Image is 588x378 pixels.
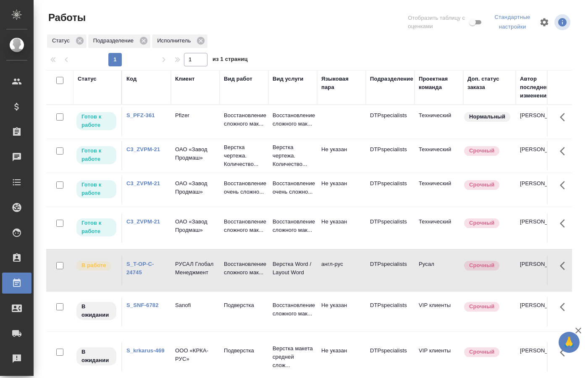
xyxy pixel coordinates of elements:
[224,143,264,168] p: Верстка чертежа. Количество...
[81,147,111,163] p: Готов к работе
[555,342,575,362] button: Здесь прячутся важные кнопки
[157,37,194,45] p: Исполнитель
[213,54,248,66] span: из 1 страниц
[317,141,366,171] td: Не указан
[126,75,136,83] div: Код
[491,11,534,34] div: split button
[469,219,494,227] p: Срочный
[534,12,554,32] span: Настроить таблицу
[175,260,215,277] p: РУСАЛ Глобал Менеджмент
[126,146,160,152] a: C3_ZVPM-21
[366,342,415,372] td: DTPspecialists
[419,75,459,92] div: Проектная команда
[224,111,264,128] p: Восстановление сложного мак...
[224,179,264,196] p: Восстановление очень сложно...
[555,141,575,161] button: Здесь прячутся важные кнопки
[273,260,313,277] p: Верстка Word / Layout Word
[175,346,215,363] p: ООО «КРКА-РУС»
[81,348,111,365] p: В ожидании
[93,37,136,45] p: Подразделение
[469,261,494,270] p: Срочный
[370,75,413,83] div: Подразделение
[175,75,194,83] div: Клиент
[516,342,564,372] td: [PERSON_NAME]
[321,75,362,92] div: Языковая пара
[366,175,415,205] td: DTPspecialists
[175,111,215,120] p: Pfizer
[126,112,155,118] a: S_PFZ-361
[415,297,463,326] td: VIP клиенты
[76,179,117,199] div: Исполнитель может приступить к работе
[366,297,415,326] td: DTPspecialists
[516,175,564,205] td: [PERSON_NAME]
[78,75,97,83] div: Статус
[415,213,463,243] td: Технический
[273,301,313,318] p: Восстановление сложного мак...
[559,332,580,353] button: 🙏
[366,107,415,136] td: DTPspecialists
[469,147,494,155] p: Срочный
[273,218,313,234] p: Восстановление сложного мак...
[273,179,313,196] p: Восстановление очень сложно...
[76,111,117,131] div: Исполнитель может приступить к работе
[88,34,150,48] div: Подразделение
[555,107,575,127] button: Здесь прячутся важные кнопки
[317,342,366,372] td: Не указан
[415,107,463,136] td: Технический
[554,14,572,30] span: Посмотреть информацию
[469,181,494,189] p: Срочный
[175,218,215,234] p: ОАО «Завод Продмаш»
[175,301,215,310] p: Sanofi
[126,180,160,186] a: C3_ZVPM-21
[76,145,117,165] div: Исполнитель может приступить к работе
[76,218,117,237] div: Исполнитель может приступить к работе
[126,347,165,354] a: S_krkarus-469
[224,346,264,355] p: Подверстка
[555,175,575,195] button: Здесь прячутся важные кнопки
[76,346,117,366] div: Исполнитель назначен, приступать к работе пока рано
[175,179,215,196] p: ОАО «Завод Продмаш»
[152,34,207,48] div: Исполнитель
[76,260,117,271] div: Исполнитель выполняет работу
[81,219,111,236] p: Готов к работе
[469,113,505,121] p: Нормальный
[273,111,313,128] p: Восстановление сложного мак...
[273,143,313,168] p: Верстка чертежа. Количество...
[366,256,415,285] td: DTPspecialists
[81,261,106,270] p: В работе
[317,213,366,243] td: Не указан
[224,301,264,310] p: Подверстка
[317,297,366,326] td: Не указан
[224,260,264,277] p: Восстановление сложного мак...
[516,141,564,171] td: [PERSON_NAME]
[415,141,463,171] td: Технический
[46,11,86,24] span: Работы
[366,141,415,171] td: DTPspecialists
[562,333,576,351] span: 🙏
[555,256,575,276] button: Здесь прячутся важные кнопки
[415,256,463,285] td: Русал
[52,37,73,45] p: Статус
[47,34,87,48] div: Статус
[273,344,313,370] p: Верстка макета средней слож...
[81,302,111,319] p: В ожидании
[126,302,159,308] a: S_SNF-6782
[516,107,564,136] td: [PERSON_NAME]
[555,297,575,317] button: Здесь прячутся важные кнопки
[520,75,560,100] div: Автор последнего изменения
[366,213,415,243] td: DTPspecialists
[555,213,575,234] button: Здесь прячутся важные кнопки
[175,145,215,162] p: ОАО «Завод Продмаш»
[224,75,252,83] div: Вид работ
[273,75,304,83] div: Вид услуги
[469,348,494,356] p: Срочный
[126,261,154,276] a: S_T-OP-C-24745
[126,218,160,225] a: C3_ZVPM-21
[516,256,564,285] td: [PERSON_NAME]
[317,256,366,285] td: англ-рус
[467,75,512,92] div: Доп. статус заказа
[469,302,494,311] p: Срочный
[224,218,264,234] p: Восстановление сложного мак...
[81,181,111,197] p: Готов к работе
[81,113,111,129] p: Готов к работе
